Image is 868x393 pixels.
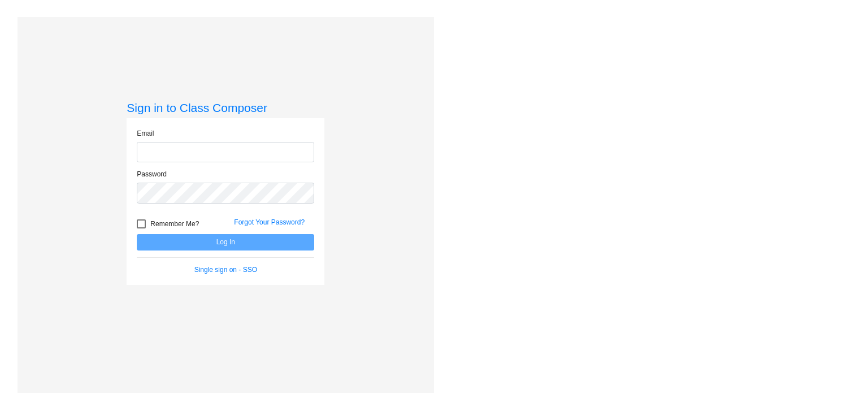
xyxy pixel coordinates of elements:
[234,218,305,226] a: Forgot Your Password?
[137,169,167,179] label: Password
[127,101,324,115] h3: Sign in to Class Composer
[137,128,154,139] label: Email
[194,266,257,274] a: Single sign on - SSO
[150,217,199,231] span: Remember Me?
[137,234,314,251] button: Log In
